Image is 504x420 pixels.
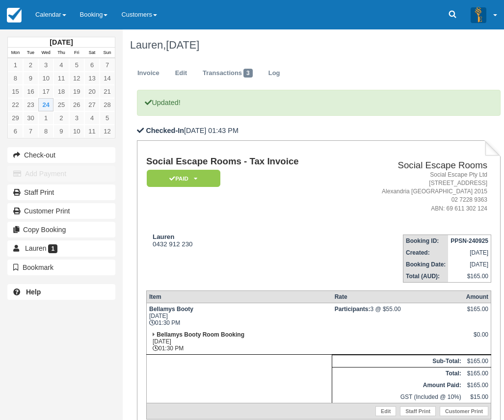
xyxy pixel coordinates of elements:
a: Lauren 1 [7,240,115,256]
td: $165.00 [464,367,491,379]
a: Staff Print [7,184,115,200]
a: Edit [375,406,396,416]
th: Fri [69,48,84,58]
a: 29 [8,111,23,125]
button: Check-out [7,147,115,163]
p: [DATE] 01:43 PM [137,126,500,136]
strong: PPSN-240925 [451,237,488,244]
a: 24 [38,98,53,111]
td: [DATE] 01:30 PM [146,303,332,329]
a: Invoice [130,64,167,83]
th: Tue [23,48,38,58]
th: Booking Date: [403,259,448,270]
h1: Lauren, [130,39,493,51]
a: Customer Print [440,406,488,416]
a: 6 [84,58,100,72]
a: 30 [23,111,38,125]
strong: [DATE] [50,38,73,46]
th: Amount [464,290,491,303]
a: 3 [38,58,53,72]
strong: Participants [335,306,371,313]
a: 12 [100,125,115,138]
h2: Social Escape Rooms [348,160,487,171]
a: 1 [38,111,53,125]
h1: Social Escape Rooms - Tax Invoice [146,157,344,167]
th: Sub-Total: [332,355,464,367]
a: 23 [23,98,38,111]
span: Lauren [25,244,47,252]
p: Updated! [137,90,500,116]
th: Total: [332,367,464,379]
a: 5 [69,58,84,72]
img: A3 [471,7,486,23]
b: Help [26,288,41,296]
td: $15.00 [464,391,491,403]
a: 5 [100,111,115,125]
a: 22 [8,98,23,111]
a: 21 [100,85,115,98]
a: 18 [53,85,69,98]
th: Wed [38,48,53,58]
a: 7 [23,125,38,138]
span: [DATE] [166,39,199,51]
a: 8 [8,72,23,85]
div: 0432 912 230 [146,233,344,248]
th: Mon [8,48,23,58]
address: Social Escape Pty Ltd [STREET_ADDRESS] Alexandria [GEOGRAPHIC_DATA] 2015 02 7228 9363 ABN: 69 611... [348,171,487,213]
a: 4 [84,111,100,125]
button: Copy Booking [7,222,115,237]
button: Add Payment [7,166,115,182]
a: 12 [69,72,84,85]
a: 11 [84,125,100,138]
td: [DATE] [448,259,491,270]
td: [DATE] 01:30 PM [146,329,332,355]
td: GST (Included @ 10%) [332,391,464,403]
td: $165.00 [464,379,491,391]
th: Sun [100,48,115,58]
div: $165.00 [466,306,488,320]
th: Total (AUD): [403,270,448,283]
strong: Bellamys Booty [149,306,193,313]
th: Created: [403,247,448,259]
a: 9 [53,125,69,138]
a: 11 [53,72,69,85]
a: Transactions3 [195,64,260,83]
td: 3 @ $55.00 [332,303,464,329]
th: Thu [53,48,69,58]
a: 9 [23,72,38,85]
a: 8 [38,125,53,138]
th: Booking ID: [403,235,448,247]
img: checkfront-main-nav-mini-logo.png [7,8,22,23]
em: Paid [147,170,220,187]
a: 4 [53,58,69,72]
strong: Bellamys Booty Room Booking [157,331,244,338]
td: [DATE] [448,247,491,259]
th: Sat [84,48,100,58]
th: Amount Paid: [332,379,464,391]
strong: Lauren [153,233,174,240]
a: Edit [168,64,194,83]
a: Staff Print [400,406,436,416]
a: 25 [53,98,69,111]
a: 3 [69,111,84,125]
a: Paid [146,169,217,187]
a: 10 [38,72,53,85]
span: 1 [48,244,57,253]
a: 16 [23,85,38,98]
a: 10 [69,125,84,138]
a: 7 [100,58,115,72]
th: Item [146,290,332,303]
a: Customer Print [7,203,115,219]
div: $0.00 [466,331,488,346]
a: 17 [38,85,53,98]
span: 3 [243,69,253,78]
a: 20 [84,85,100,98]
a: 14 [100,72,115,85]
a: 1 [8,58,23,72]
a: 19 [69,85,84,98]
a: 26 [69,98,84,111]
b: Checked-In [146,127,184,134]
a: 2 [53,111,69,125]
button: Bookmark [7,260,115,275]
a: 28 [100,98,115,111]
